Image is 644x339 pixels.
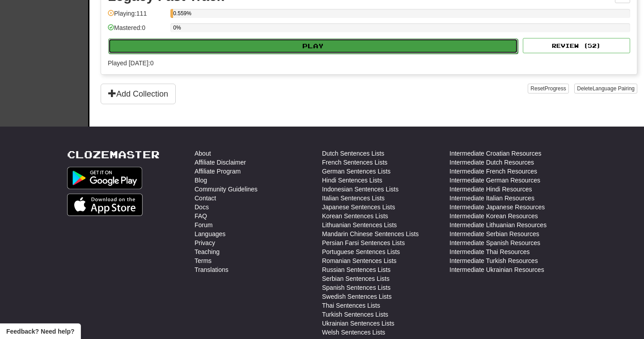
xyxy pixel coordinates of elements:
a: Privacy [195,238,215,247]
a: Intermediate Spanish Resources [449,238,540,247]
a: Spanish Sentences Lists [322,283,390,292]
a: Intermediate French Resources [449,167,537,176]
a: Intermediate German Resources [449,176,540,185]
a: Teaching [195,247,220,256]
a: Intermediate Thai Resources [449,247,530,256]
a: Affiliate Program [195,167,241,176]
a: Intermediate Dutch Resources [449,158,534,167]
a: Italian Sentences Lists [322,194,385,203]
a: Intermediate Italian Resources [449,194,534,203]
a: Intermediate Croatian Resources [449,149,541,158]
a: Blog [195,176,207,185]
a: Clozemaster [67,149,160,160]
span: Played [DATE]: 0 [108,59,153,67]
button: Play [108,38,518,54]
a: Thai Sentences Lists [322,301,380,310]
a: Intermediate Korean Resources [449,212,538,220]
a: Languages [195,229,225,238]
a: Community Guidelines [195,185,258,194]
a: Docs [195,203,209,212]
a: Portuguese Sentences Lists [322,247,400,256]
a: Swedish Sentences Lists [322,292,392,301]
a: Serbian Sentences Lists [322,274,390,283]
a: Mandarin Chinese Sentences Lists [322,229,419,238]
a: Intermediate Ukrainian Resources [449,265,544,274]
a: Lithuanian Sentences Lists [322,220,397,229]
a: Japanese Sentences Lists [322,203,395,212]
a: French Sentences Lists [322,158,387,167]
a: Russian Sentences Lists [322,265,390,274]
img: Get it on Google Play [67,167,142,189]
span: Open feedback widget [6,327,74,336]
a: Terms [195,256,212,265]
span: Progress [545,85,566,92]
a: Persian Farsi Sentences Lists [322,238,405,247]
a: Intermediate Serbian Resources [449,229,539,238]
div: Mastered: 0 [108,23,166,38]
a: Forum [195,220,212,229]
button: Add Collection [101,84,176,104]
a: Intermediate Lithuanian Resources [449,220,547,229]
a: Romanian Sentences Lists [322,256,397,265]
a: Intermediate Japanese Resources [449,203,545,212]
button: Review (52) [523,38,630,53]
a: Korean Sentences Lists [322,212,388,220]
a: FAQ [195,212,207,220]
a: Intermediate Hindi Resources [449,185,532,194]
a: Intermediate Turkish Resources [449,256,538,265]
a: Welsh Sentences Lists [322,328,385,337]
button: ResetProgress [528,84,568,93]
a: Indonesian Sentences Lists [322,185,398,194]
a: Affiliate Disclaimer [195,158,246,167]
a: Translations [195,265,229,274]
img: Get it on App Store [67,194,143,216]
div: Playing: 111 [108,9,166,24]
a: Hindi Sentences Lists [322,176,382,185]
a: Turkish Sentences Lists [322,310,388,319]
span: Language Pairing [593,85,635,92]
a: Contact [195,194,216,203]
a: About [195,149,211,158]
a: Dutch Sentences Lists [322,149,384,158]
button: DeleteLanguage Pairing [574,84,637,93]
a: German Sentences Lists [322,167,390,176]
a: Ukrainian Sentences Lists [322,319,394,328]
